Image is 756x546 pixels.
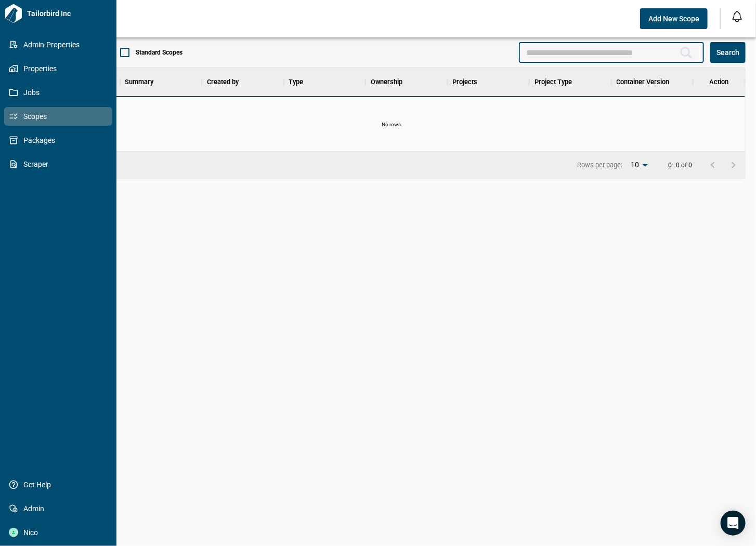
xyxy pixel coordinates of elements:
[448,68,530,97] div: Projects
[120,68,202,97] div: Summary
[4,131,112,150] a: Packages
[648,14,699,24] span: Add New Scope
[4,155,112,174] a: Scraper
[23,8,112,19] span: Tailorbird Inc
[710,68,729,97] div: Action
[289,68,304,97] div: Type
[4,83,112,102] a: Jobs
[4,35,112,54] a: Admin-Properties
[125,68,154,97] div: Summary
[627,157,651,172] div: 10
[4,59,112,78] a: Properties
[18,39,102,50] span: Admin-Properties
[284,68,366,97] div: Type
[136,48,183,57] span: Standard Scopes
[18,135,102,145] span: Packages
[18,159,102,169] span: Scraper
[668,162,692,169] p: 0–0 of 0
[453,68,478,97] div: Projects
[693,68,745,97] div: Action
[611,68,694,97] div: Container Version
[640,8,708,29] button: Add New Scope
[18,503,102,514] span: Admin
[366,68,448,97] div: Ownership
[721,511,746,536] div: Open Intercom Messenger
[617,68,670,97] div: Container Version
[710,42,746,63] button: Search
[371,68,402,97] div: Ownership
[577,161,622,170] p: Rows per page:
[38,68,120,97] div: Name
[207,68,239,97] div: Created by
[18,63,102,74] span: Properties
[18,527,102,538] span: Nico
[18,87,102,98] span: Jobs
[4,107,112,126] a: Scopes
[4,499,112,518] a: Admin
[716,47,739,58] span: Search
[535,68,572,97] div: Project Type
[18,111,102,122] span: Scopes
[202,68,284,97] div: Created by
[18,480,102,490] span: Get Help
[529,68,611,97] div: Project Type
[729,8,746,25] button: Open notification feed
